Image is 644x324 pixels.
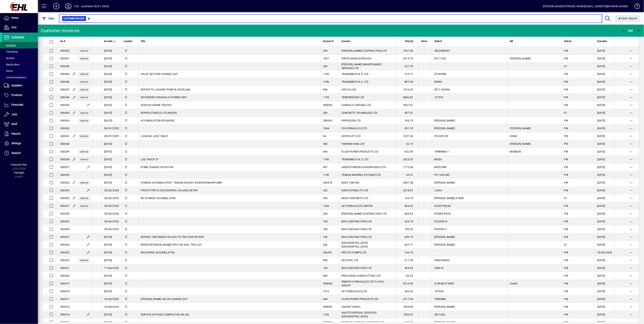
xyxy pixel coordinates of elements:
[124,165,136,169] span: EHL AUCKLAND
[396,179,419,187] td: 4087.58
[564,127,568,130] span: PW
[11,132,21,135] span: Reports
[11,151,21,154] span: Support
[632,1,639,13] a: Knowledge Base
[595,148,615,156] td: [DATE]
[11,103,23,106] span: Financials
[141,72,178,76] span: VALVE SECTION CHANGE-OUT
[510,57,531,60] span: [PERSON_NAME]
[42,17,55,20] span: Filter
[628,125,634,131] button: More options
[628,304,634,310] button: More options
[564,65,567,68] span: 01
[421,39,427,43] span: Terms
[628,296,634,302] button: More options
[141,111,177,114] span: REPAIR STABLEG CYLINDERS
[595,55,615,62] td: [DATE]
[11,26,16,29] span: POS
[2,13,38,23] a: Home
[543,3,628,9] div: [PERSON_NAME] [PERSON_NAME][EMAIL_ADDRESS][DOMAIN_NAME]
[104,39,112,43] span: Inv Date
[564,88,568,91] span: PW
[323,111,328,114] span: 206
[396,47,419,55] td: 1541.00
[60,158,70,161] span: 300038
[628,86,634,93] button: More options
[323,88,328,91] span: 846
[60,72,70,76] span: 300049
[341,142,365,145] span: THERMO KING LTD
[323,127,329,130] span: 1544
[628,164,634,170] button: More options
[341,104,371,107] span: CARROLS CARTAGE LTD
[60,142,70,145] span: 300040
[396,132,419,140] td: 1237.52
[628,273,634,279] button: More options
[80,120,88,122] span: Unpaid
[595,125,615,132] td: [DATE]
[11,84,22,87] span: Suppliers
[102,86,121,93] td: [DATE]
[564,39,593,43] div: Sold by
[64,17,85,20] span: Customer Invoice
[60,173,70,176] span: 300035
[564,57,568,60] span: PW
[434,173,450,176] span: PO 1041045
[628,257,634,263] button: More options
[564,80,568,83] span: PW
[323,57,329,60] span: 1527
[102,117,121,125] td: [DATE]
[628,187,634,193] button: More options
[434,119,455,122] span: [PERSON_NAME]
[595,93,615,101] td: [DATE]
[141,88,191,91] span: REPAIR TO LEAKING PUMP & COUPLING
[341,57,372,60] span: PIRTEK MARLBOROUGH
[323,39,333,43] span: Account #
[2,42,38,48] a: Invoices
[434,72,446,76] span: PO 89558
[41,28,80,34] div: Customer Invoices
[102,55,121,62] td: [DATE]
[124,134,136,138] span: EHL AUCKLAND
[124,157,136,161] span: EHL AUCKLAND
[124,118,136,123] span: EHL AUCKLAND
[60,181,70,184] span: 300034
[141,119,175,122] span: ACCUMULATOR RECHARGE
[434,166,447,169] span: BAYCOMP
[62,3,74,10] button: Profile
[510,135,517,138] span: HANS
[564,150,568,153] span: PW
[396,125,419,132] td: 201.25
[564,72,568,76] span: PW
[74,3,109,9] div: EHL - Auckland 2025 Limited
[2,48,38,55] a: Payments
[80,135,88,138] span: Unpaid
[141,104,172,107] span: SERVICE CRANE TRUCKS
[4,63,19,66] span: Backorders
[102,101,121,109] td: [DATE]
[628,141,634,147] button: More options
[80,73,88,76] span: Unpaid
[60,150,70,153] span: 300039
[60,65,70,68] span: 300050
[323,49,328,52] span: 294
[60,39,90,43] div: Inv #
[102,78,121,86] td: [DATE]
[434,88,450,91] span: 4511162894
[80,112,88,114] span: Unpaid
[564,158,568,161] span: PW
[323,158,329,161] span: 1186
[4,44,16,47] span: Invoices
[60,119,70,122] span: 300043
[564,39,572,43] span: Sold by
[102,93,121,101] td: [DATE]
[2,139,38,148] a: Settings
[396,78,419,86] td: 897.00
[595,86,615,93] td: [DATE]
[595,179,615,187] td: [DATE]
[11,113,17,116] span: Jobs
[341,72,369,76] span: TRANSMECH N.Z. LTD
[4,57,15,60] span: Quotes
[4,50,18,53] span: Payments
[124,188,136,192] span: EHL AUCKLAND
